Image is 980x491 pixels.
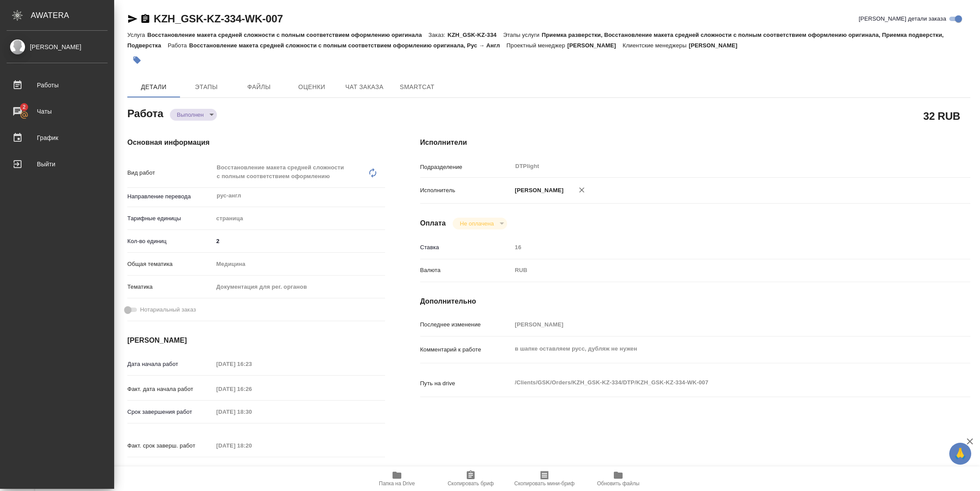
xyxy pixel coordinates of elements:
[512,375,925,390] textarea: /Clients/GSK/Orders/KZH_GSK-KZ-334/DTP/KZH_GSK-KZ-334-WK-007
[567,42,623,49] p: [PERSON_NAME]
[434,466,508,491] button: Скопировать бриф
[17,103,31,111] span: 2
[127,137,385,148] h4: Основная информация
[457,220,496,227] button: Не оплачена
[291,82,333,93] span: Оценки
[127,192,213,201] p: Направление перевода
[420,186,512,195] p: Исполнитель
[512,318,925,331] input: Пустое поле
[127,214,213,223] p: Тарифные единицы
[420,243,512,252] p: Ставка
[420,163,512,172] p: Подразделение
[213,257,385,272] div: Медицина
[429,32,447,38] p: Заказ:
[420,345,512,354] p: Комментарий к работе
[953,444,968,463] span: 🙏
[127,105,163,121] h2: Работа
[154,13,283,25] a: KZH_GSK-KZ-334-WK-007
[127,283,213,291] p: Тематика
[213,211,385,226] div: страница
[213,280,385,294] div: Документация для рег. органов
[420,320,512,329] p: Последнее изменение
[514,480,574,487] span: Скопировать мини-бриф
[213,383,290,395] input: Пустое поле
[7,42,108,52] div: [PERSON_NAME]
[213,405,290,418] input: Пустое поле
[2,127,112,149] a: График
[133,82,175,93] span: Детали
[2,74,112,96] a: Работы
[379,480,415,487] span: Папка на Drive
[147,32,428,38] p: Восстановление макета средней сложности с полным соответствием оформлению оригинала
[127,464,213,473] p: Срок завершения услуги
[360,466,434,491] button: Папка на Drive
[127,260,213,269] p: Общая тематика
[447,32,503,38] p: KZH_GSK-KZ-334
[420,266,512,275] p: Валюта
[420,218,446,229] h4: Оплата
[7,79,108,92] div: Работы
[512,241,925,254] input: Пустое поле
[512,186,564,195] p: [PERSON_NAME]
[512,263,925,278] div: RUB
[127,237,213,246] p: Кол-во единиц
[185,82,227,93] span: Этапы
[453,218,507,229] div: Выполнен
[508,466,581,491] button: Скопировать мини-бриф
[503,32,542,38] p: Этапы услуги
[174,111,206,118] button: Выполнен
[343,82,386,93] span: Чат заказа
[170,109,217,121] div: Выполнен
[512,341,925,356] textarea: в шапке оставляем русс, дубляж не нужен
[2,153,112,175] a: Выйти
[581,466,655,491] button: Обновить файлы
[168,42,189,49] p: Работа
[127,360,213,369] p: Дата начала работ
[213,462,290,475] input: ✎ Введи что-нибудь
[7,158,108,171] div: Выйти
[127,408,213,416] p: Срок завершения работ
[7,105,108,118] div: Чаты
[420,379,512,388] p: Путь на drive
[7,131,108,144] div: График
[420,137,970,148] h4: Исполнители
[127,50,147,70] button: Добавить тэг
[238,82,280,93] span: Файлы
[923,108,960,123] h2: 32 RUB
[689,42,744,49] p: [PERSON_NAME]
[396,82,438,93] span: SmartCat
[213,358,290,370] input: Пустое поле
[507,42,567,49] p: Проектный менеджер
[127,441,213,450] p: Факт. срок заверш. работ
[597,480,640,487] span: Обновить файлы
[127,385,213,394] p: Факт. дата начала работ
[127,32,147,38] p: Услуга
[213,235,385,247] input: ✎ Введи что-нибудь
[420,296,970,307] h4: Дополнительно
[127,14,138,24] button: Скопировать ссылку для ЯМессенджера
[213,439,290,452] input: Пустое поле
[31,7,114,24] div: AWATERA
[859,14,946,23] span: [PERSON_NAME] детали заказа
[447,480,494,487] span: Скопировать бриф
[623,42,689,49] p: Клиентские менеджеры
[127,335,385,346] h4: [PERSON_NAME]
[140,14,151,24] button: Скопировать ссылку
[140,305,196,314] span: Нотариальный заказ
[2,100,112,122] a: 2Чаты
[949,443,971,465] button: 🙏
[572,180,591,200] button: Удалить исполнителя
[127,168,213,177] p: Вид работ
[189,42,507,49] p: Восстановление макета средней сложности с полным соответствием оформлению оригинала, Рус → Англ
